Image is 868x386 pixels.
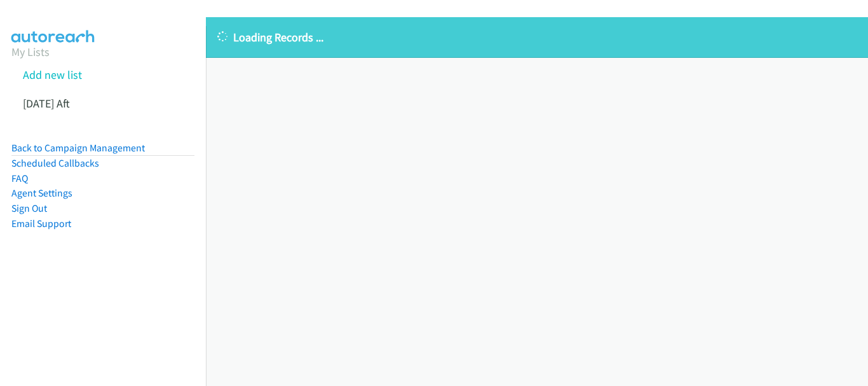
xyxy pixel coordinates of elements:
[11,142,145,154] a: Back to Campaign Management
[23,67,82,82] a: Add new list
[217,29,857,46] p: Loading Records ...
[23,96,70,111] a: [DATE] Aft
[11,157,99,169] a: Scheduled Callbacks
[11,202,47,214] a: Sign Out
[11,172,28,184] a: FAQ
[11,187,72,199] a: Agent Settings
[11,217,71,230] a: Email Support
[11,45,50,59] a: My Lists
